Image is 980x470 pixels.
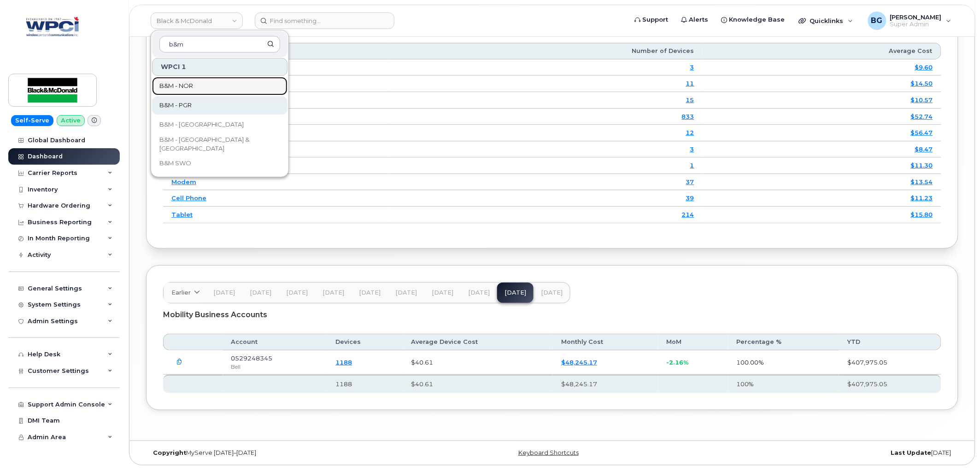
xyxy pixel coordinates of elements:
th: Percentage % [728,334,839,350]
a: 11 [686,80,694,87]
th: YTD [839,334,941,350]
span: B&M - NOR [159,81,193,91]
span: 0529248345 [231,354,273,362]
th: MoM [658,334,728,350]
a: Support [628,11,675,29]
a: Keyboard Shortcuts [518,449,579,456]
a: $52.74 [911,113,933,120]
div: Mobility Business Accounts [163,303,941,326]
span: [DATE] [432,289,453,296]
div: Bill Geary [862,12,958,30]
span: B&M - PGR [159,101,192,110]
a: 37 [686,178,694,186]
a: Alerts [675,11,715,29]
span: B&M - [GEOGRAPHIC_DATA] [159,120,244,129]
a: 1188 [336,359,352,366]
span: B&M - [GEOGRAPHIC_DATA] & [GEOGRAPHIC_DATA] [159,135,265,153]
span: [DATE] [359,289,381,296]
span: [DATE] [213,289,235,296]
th: $48,245.17 [553,375,658,393]
span: [DATE] [250,289,271,296]
a: $13.54 [911,178,933,186]
a: 39 [686,194,694,202]
span: [PERSON_NAME] [890,13,942,21]
th: Monthly Cost [553,334,658,350]
strong: Copyright [153,449,186,456]
input: Search [159,36,280,52]
td: $407,975.05 [839,350,941,375]
div: WPCI 1 [152,58,288,76]
a: $15.80 [911,211,933,218]
span: Super Admin [890,21,942,28]
th: 1188 [328,375,403,393]
th: 100% [728,375,839,393]
span: B&M SWO [159,159,191,168]
span: Earlier [171,288,191,297]
div: [DATE] [687,449,958,457]
a: Cell Phone [171,194,206,202]
span: [DATE] [541,289,563,296]
a: Knowledge Base [715,11,792,29]
a: B&M SWO [152,154,288,173]
a: 833 [682,113,694,120]
span: -2.16% [667,359,689,366]
span: BG [871,15,883,26]
strong: Last Update [891,449,932,456]
a: 3 [690,145,694,153]
span: Knowledge Base [729,15,785,24]
a: Tablet [171,211,193,218]
td: 100.00% [728,350,839,375]
div: MyServe [DATE]–[DATE] [146,449,417,457]
div: Quicklinks [792,12,860,30]
span: [DATE] [468,289,490,296]
a: $9.60 [915,64,933,71]
a: $14.50 [911,80,933,87]
th: Number of Devices [391,43,702,59]
a: $48,245.17 [561,359,597,366]
a: B&M - PGR [152,96,288,115]
th: $40.61 [403,375,553,393]
a: 15 [686,96,694,104]
th: $407,975.05 [839,375,941,393]
th: Devices [328,334,403,350]
a: B&M - NOR [152,77,288,95]
th: Average Cost [703,43,941,59]
span: [DATE] [286,289,308,296]
input: Find something... [255,12,394,29]
a: $11.23 [911,194,933,202]
a: $11.30 [911,162,933,169]
th: Average Device Cost [403,334,553,350]
th: Account [223,334,328,350]
a: B&M - [GEOGRAPHIC_DATA] [152,116,288,134]
span: [DATE] [323,289,344,296]
a: Black & McDonald [151,12,243,29]
a: 214 [682,211,694,218]
a: $8.47 [915,145,933,153]
a: Earlier [164,283,206,303]
span: Quicklinks [810,17,844,24]
td: $40.61 [403,350,553,375]
a: 3 [690,64,694,71]
a: B&M - [GEOGRAPHIC_DATA] & [GEOGRAPHIC_DATA] [152,135,288,153]
a: 1 [690,162,694,169]
span: [DATE] [395,289,417,296]
span: Support [643,15,669,24]
a: 12 [686,129,694,136]
a: $10.57 [911,96,933,104]
a: Modem [171,178,196,186]
a: $56.47 [911,129,933,136]
span: Bell [231,363,241,370]
span: Alerts [689,15,709,24]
